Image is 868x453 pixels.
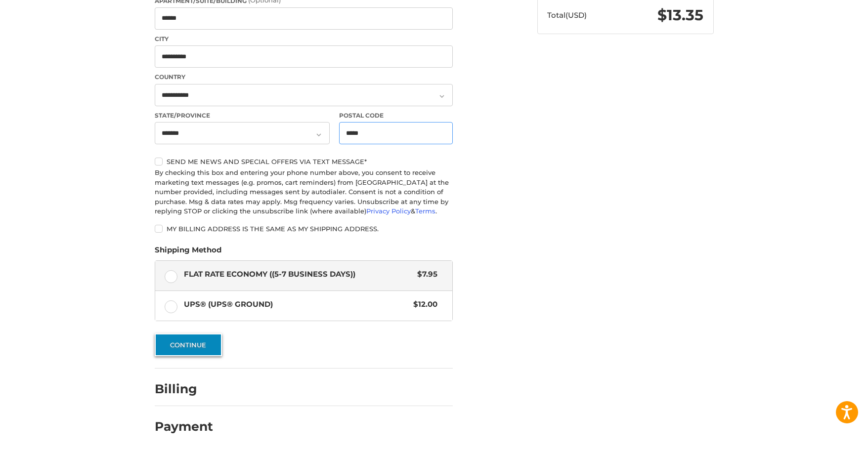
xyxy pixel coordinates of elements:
h2: Payment [155,419,213,434]
legend: Shipping Method [155,245,221,260]
iframe: Google Customer Reviews [786,426,868,453]
span: Flat Rate Economy ((5-7 Business Days)) [184,269,413,280]
label: City [155,35,453,43]
span: $12.00 [409,299,438,310]
a: Privacy Policy [366,207,411,215]
a: Terms [415,207,435,215]
span: $13.35 [657,6,703,24]
label: My billing address is the same as my shipping address. [155,225,453,233]
span: $7.95 [413,269,438,280]
div: By checking this box and entering your phone number above, you consent to receive marketing text ... [155,168,453,216]
span: UPS® (UPS® Ground) [184,299,409,310]
label: Country [155,73,453,82]
h2: Billing [155,381,213,397]
label: Send me news and special offers via text message* [155,158,453,165]
span: Total (USD) [547,10,587,20]
button: Continue [155,333,222,356]
label: Postal Code [339,111,453,120]
label: State/Province [155,111,330,120]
